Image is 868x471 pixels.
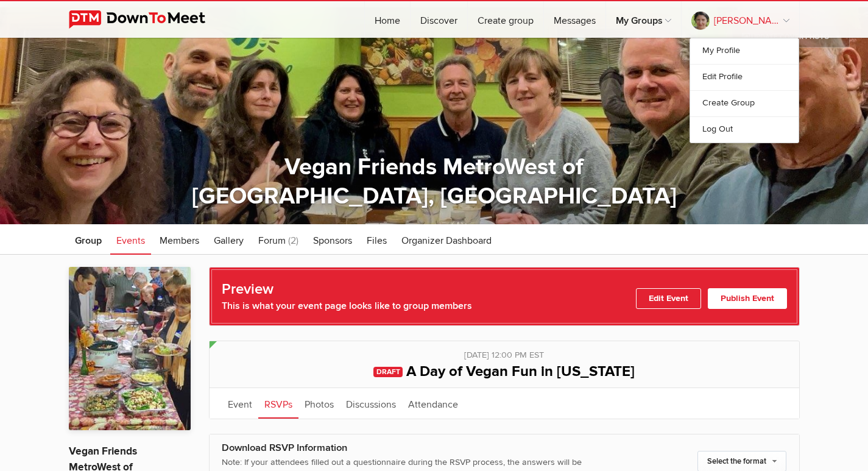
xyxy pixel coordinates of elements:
[288,235,298,247] span: (2)
[340,388,402,419] a: Discussions
[402,388,464,419] a: Attendance
[395,224,498,255] a: Organizer Dashboard
[69,224,108,255] a: Group
[411,1,467,38] a: Discover
[636,288,701,309] a: Edit Event
[690,64,799,90] a: Edit Profile
[160,235,199,247] span: Members
[116,235,145,247] span: Events
[208,224,250,255] a: Gallery
[367,235,387,247] span: Files
[606,1,681,38] a: My Groups
[690,38,799,64] a: My Profile
[258,388,298,419] a: RSVPs
[298,388,340,419] a: Photos
[690,116,799,143] a: Log Out
[153,224,205,255] a: Members
[468,1,543,38] a: Create group
[307,224,358,255] a: Sponsors
[222,299,561,313] p: This is what your event page looks like to group members
[222,280,561,299] h2: Preview
[406,363,635,380] span: A Day of Vegan Fun in [US_STATE]
[365,1,410,38] a: Home
[75,235,102,247] span: Group
[69,267,191,430] img: Vegan Friends MetroWest of Boston, MA
[682,1,799,38] a: [PERSON_NAME]
[544,1,605,38] a: Messages
[313,235,352,247] span: Sponsors
[708,288,787,309] a: Publish Event
[252,224,305,255] a: Forum (2)
[222,441,618,456] div: Download RSVP Information
[214,235,244,247] span: Gallery
[192,153,677,210] a: Vegan Friends MetroWest of [GEOGRAPHIC_DATA], [GEOGRAPHIC_DATA]
[110,224,151,255] a: Events
[222,341,787,362] div: [DATE] 12:00 PM EST
[690,90,799,116] a: Create Group
[373,367,403,377] span: DRAFT
[222,388,258,419] a: Event
[69,10,224,29] img: DownToMeet
[401,235,492,247] span: Organizer Dashboard
[361,224,393,255] a: Files
[258,235,286,247] span: Forum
